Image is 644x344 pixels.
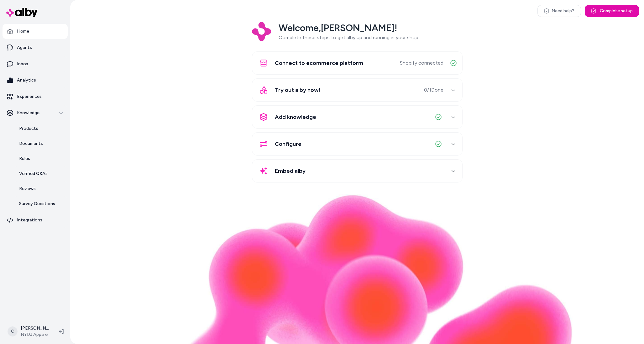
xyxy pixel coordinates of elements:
p: Experiences [17,93,42,100]
span: Configure [275,140,301,148]
span: Connect to ecommerce platform [275,59,363,67]
h2: Welcome, [PERSON_NAME] ! [279,22,419,34]
a: Rules [13,151,68,166]
p: Survey Questions [19,201,55,207]
button: Embed alby [256,163,458,178]
p: Home [17,28,29,34]
button: C[PERSON_NAME]NYDJ Apparel [4,321,54,341]
img: alby Logo [6,8,38,17]
button: Complete setup [585,5,639,17]
button: Connect to ecommerce platformShopify connected [256,56,458,71]
p: Knowledge [17,110,39,116]
span: Complete these steps to get alby up and running in your shop. [279,34,419,40]
span: 0 / 1 Done [424,86,443,94]
p: Inbox [17,61,28,67]
a: Verified Q&As [13,166,68,181]
a: Products [13,121,68,136]
a: Agents [3,40,68,55]
span: Shopify connected [400,59,443,67]
a: Need help? [537,5,581,17]
button: Knowledge [3,105,68,120]
p: [PERSON_NAME] [21,325,49,331]
a: Inbox [3,56,68,71]
p: Documents [19,140,43,147]
a: Analytics [3,73,68,88]
button: Try out alby now!0/1Done [256,82,458,98]
button: Add knowledge [256,109,458,124]
span: Embed alby [275,167,306,175]
a: Documents [13,136,68,151]
img: Logo [252,22,271,41]
a: Integrations [3,213,68,228]
span: Add knowledge [275,113,316,121]
button: Configure [256,136,458,151]
p: Analytics [17,77,36,83]
span: C [8,326,18,336]
a: Survey Questions [13,196,68,211]
p: Integrations [17,217,42,223]
p: Verified Q&As [19,171,48,177]
a: Experiences [3,89,68,104]
p: Agents [17,45,32,51]
p: Products [19,125,38,132]
img: alby Bubble [142,194,573,344]
p: Reviews [19,186,36,192]
a: Reviews [13,181,68,196]
span: NYDJ Apparel [21,331,49,338]
a: Home [3,24,68,39]
p: Rules [19,156,30,162]
span: Try out alby now! [275,86,321,94]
